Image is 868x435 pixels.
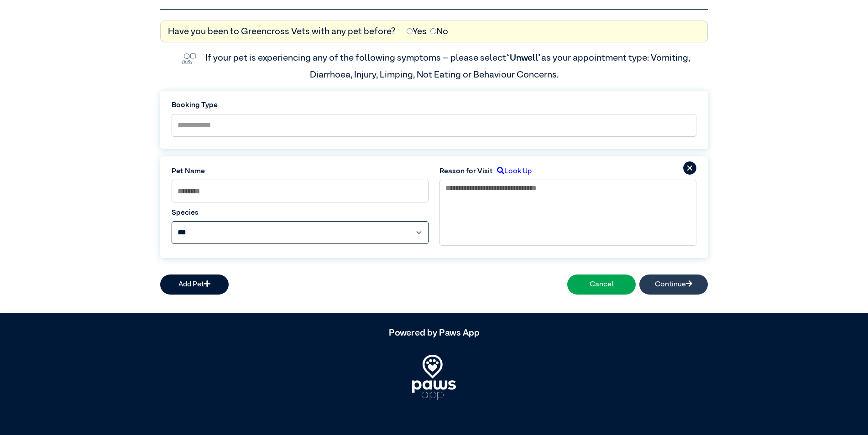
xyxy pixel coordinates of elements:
button: Add Pet [160,274,229,295]
label: Species [172,207,429,218]
label: Pet Name [172,166,429,177]
label: Yes [407,25,427,38]
label: No [430,25,448,38]
label: If your pet is experiencing any of the following symptoms – please select as your appointment typ... [205,53,692,79]
span: “Unwell” [506,53,541,62]
label: Reason for Visit [439,166,493,177]
h5: Powered by Paws App [160,327,708,338]
input: No [430,28,436,34]
img: PawsApp [412,355,456,400]
input: Yes [407,28,413,34]
label: Have you been to Greencross Vets with any pet before? [168,25,396,38]
label: Booking Type [172,100,696,111]
label: Look Up [493,166,532,177]
img: vet [178,50,200,68]
button: Continue [639,274,708,295]
button: Cancel [567,274,636,295]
